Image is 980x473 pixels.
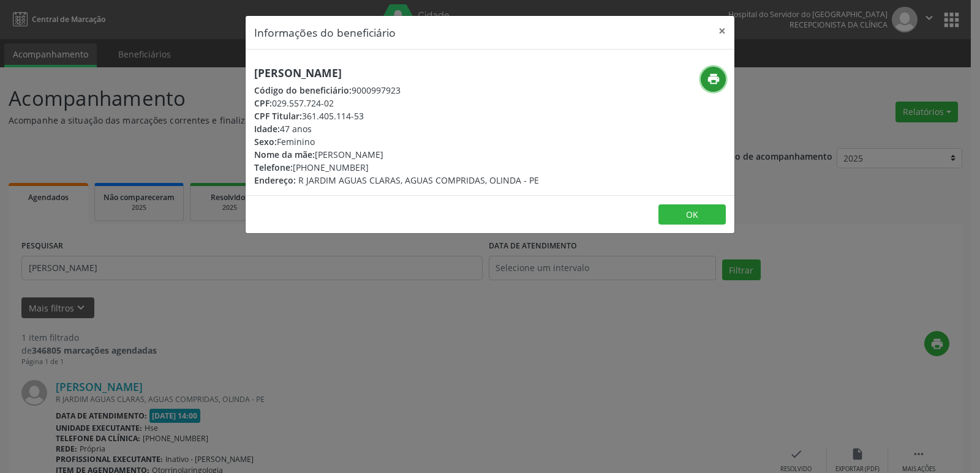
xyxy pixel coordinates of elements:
button: OK [658,204,726,225]
span: Endereço: [254,174,296,186]
span: Sexo: [254,136,277,147]
span: R JARDIM AGUAS CLARAS, AGUAS COMPRIDAS, OLINDA - PE [298,174,539,186]
i: print [707,72,720,86]
span: Telefone: [254,162,293,173]
button: print [701,67,726,92]
div: 361.405.114-53 [254,110,539,122]
div: [PERSON_NAME] [254,148,539,161]
h5: [PERSON_NAME] [254,67,539,80]
span: Idade: [254,123,280,135]
div: [PHONE_NUMBER] [254,161,539,174]
button: Close [710,16,734,46]
span: Nome da mãe: [254,149,315,160]
div: Feminino [254,135,539,148]
span: Código do beneficiário: [254,84,352,96]
h5: Informações do beneficiário [254,24,396,40]
span: CPF: [254,97,272,109]
div: 9000997923 [254,84,539,97]
div: 47 anos [254,122,539,135]
span: CPF Titular: [254,110,302,122]
div: 029.557.724-02 [254,97,539,110]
